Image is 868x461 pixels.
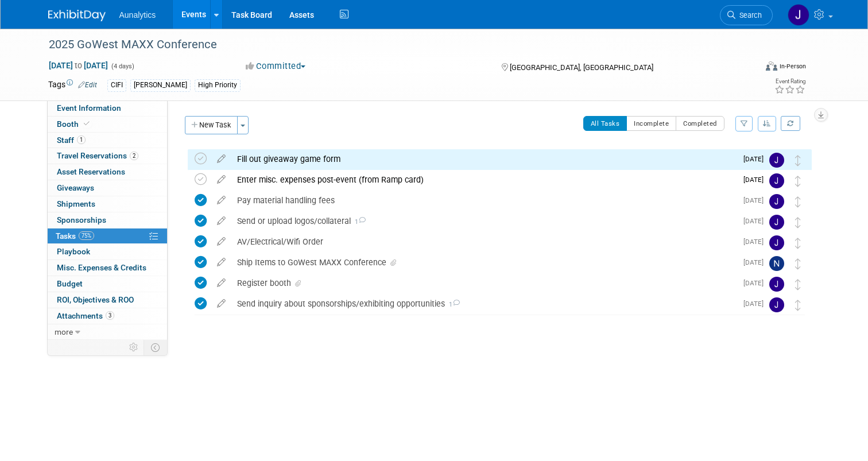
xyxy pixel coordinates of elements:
[48,79,97,92] td: Tags
[48,292,167,308] a: ROI, Objectives & ROO
[48,10,106,21] img: ExhibitDay
[743,176,769,184] span: [DATE]
[106,311,114,320] span: 3
[119,10,156,20] span: Aunalytics
[795,279,801,290] i: Move task
[626,116,676,131] button: Incomplete
[110,63,134,70] span: (4 days)
[73,61,84,70] span: to
[779,62,806,71] div: In-Person
[124,340,144,355] td: Personalize Event Tab Strip
[48,276,167,292] a: Budget
[774,79,805,84] div: Event Rating
[242,60,310,72] button: Committed
[48,308,167,324] a: Attachments3
[130,79,191,91] div: [PERSON_NAME]
[56,231,94,241] span: Tasks
[795,196,801,207] i: Move task
[743,258,769,266] span: [DATE]
[48,133,167,148] a: Staff1
[144,340,167,355] td: Toggle Event Tabs
[769,256,784,271] img: Nick Vila
[48,117,167,132] a: Booth
[211,278,231,288] a: edit
[583,116,627,131] button: All Tasks
[48,212,167,228] a: Sponsorships
[445,301,460,308] span: 1
[743,279,769,287] span: [DATE]
[48,244,167,259] a: Playbook
[57,215,106,224] span: Sponsorships
[795,238,801,249] i: Move task
[48,148,167,164] a: Travel Reservations2
[781,116,800,131] a: Refresh
[48,100,167,116] a: Event Information
[769,297,784,312] img: Julie Grisanti-Cieslak
[231,191,737,210] div: Pay material handling fees
[743,300,769,308] span: [DATE]
[211,237,231,247] a: edit
[57,183,94,192] span: Giveaways
[78,81,97,89] a: Edit
[720,5,773,25] a: Search
[769,194,784,209] img: Julie Grisanti-Cieslak
[185,116,238,134] button: New Task
[769,153,784,168] img: Julie Grisanti-Cieslak
[57,135,86,145] span: Staff
[57,167,125,176] span: Asset Reservations
[57,199,95,208] span: Shipments
[57,119,92,129] span: Booth
[45,34,742,55] div: 2025 GoWest MAXX Conference
[57,279,83,288] span: Budget
[743,238,769,246] span: [DATE]
[769,277,784,292] img: Julie Grisanti-Cieslak
[57,263,146,272] span: Misc. Expenses & Credits
[48,228,167,244] a: Tasks75%
[231,253,737,272] div: Ship Items to GoWest MAXX Conference
[231,232,737,251] div: AV/Electrical/Wifi Order
[788,4,809,26] img: Julie Grisanti-Cieslak
[57,311,114,320] span: Attachments
[48,180,167,196] a: Giveaways
[795,217,801,228] i: Move task
[48,260,167,276] a: Misc. Expenses & Credits
[130,152,138,160] span: 2
[57,103,121,113] span: Event Information
[84,121,90,127] i: Booth reservation complete
[735,11,762,20] span: Search
[351,218,366,226] span: 1
[795,176,801,187] i: Move task
[743,217,769,225] span: [DATE]
[676,116,724,131] button: Completed
[211,175,231,185] a: edit
[107,79,126,91] div: CIFI
[211,154,231,164] a: edit
[211,216,231,226] a: edit
[48,324,167,340] a: more
[231,170,737,189] div: Enter misc. expenses post-event (from Ramp card)
[694,60,806,77] div: Event Format
[211,257,231,268] a: edit
[211,195,231,206] a: edit
[769,215,784,230] img: Julie Grisanti-Cieslak
[57,247,90,256] span: Playbook
[795,155,801,166] i: Move task
[231,273,737,293] div: Register booth
[766,61,777,71] img: Format-Inperson.png
[48,60,108,71] span: [DATE] [DATE]
[510,63,653,72] span: [GEOGRAPHIC_DATA], [GEOGRAPHIC_DATA]
[231,211,737,231] div: Send or upload logos/collateral
[231,294,737,313] div: Send inquiry about sponsorships/exhibiting opportunities
[769,173,784,188] img: Julie Grisanti-Cieslak
[55,327,73,336] span: more
[195,79,241,91] div: High Priority
[769,235,784,250] img: Julie Grisanti-Cieslak
[211,299,231,309] a: edit
[743,155,769,163] span: [DATE]
[231,149,737,169] div: Fill out giveaway game form
[795,258,801,269] i: Move task
[795,300,801,311] i: Move task
[743,196,769,204] span: [DATE]
[57,295,134,304] span: ROI, Objectives & ROO
[48,164,167,180] a: Asset Reservations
